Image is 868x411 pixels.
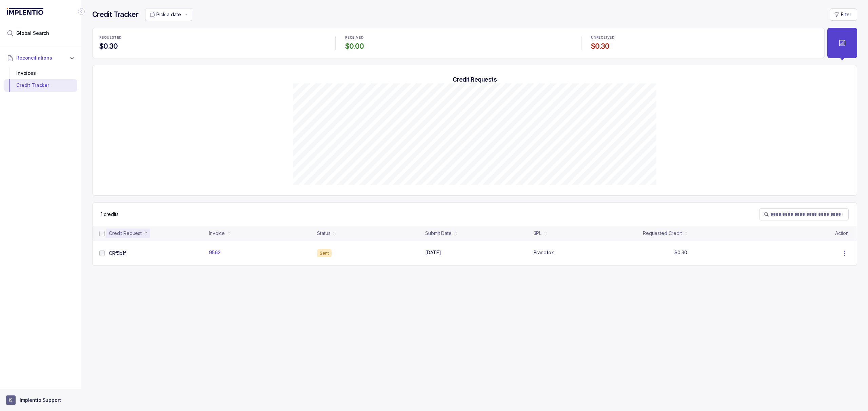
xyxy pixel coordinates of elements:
span: Pick a date [156,12,181,17]
p: UNRECEIVED [591,36,615,40]
div: Status [317,230,330,237]
li: Statistic REQUESTED [95,31,330,55]
p: Action [835,230,849,237]
p: 1 credits [101,211,119,218]
div: Credit Tracker [9,79,72,91]
p: Implentio Support [20,397,61,404]
button: Reconciliations [4,50,77,65]
li: Statistic UNRECEIVED [587,31,822,55]
div: Requested Credit [643,230,682,237]
div: Sent [317,249,332,257]
nav: Table Control [93,203,857,226]
p: [DATE] [425,249,441,256]
li: Statistic RECEIVED [341,31,576,55]
ul: Statistic Highlights [92,28,825,58]
span: Global Search [16,30,49,37]
button: User initialsImplentio Support [6,395,75,405]
p: REQUESTED [99,36,122,40]
div: Credit Request [109,230,142,237]
input: checkbox-checkbox-all [99,231,105,236]
h4: $0.30 [99,42,326,51]
span: Reconciliations [16,55,52,61]
h4: $0.00 [345,42,572,51]
div: Reconciliations [4,66,77,93]
p: $0.30 [674,249,687,256]
button: Date Range Picker [145,8,192,21]
div: 3PL [534,230,542,237]
div: Invoice [209,230,225,237]
search: Date Range Picker [150,11,181,18]
p: 9562 [209,249,220,256]
h4: $0.30 [591,42,817,51]
div: Invoices [9,67,72,79]
p: RECEIVED [345,36,363,40]
p: CRf5b1f [109,250,126,257]
div: Collapse Icon [77,7,85,16]
button: Filter [830,8,857,21]
h5: Credit Requests [103,76,846,83]
div: Submit Date [425,230,451,237]
p: Brandfox [534,249,554,256]
search: Table Search Bar [759,208,849,220]
span: User initials [6,395,16,405]
h4: Credit Tracker [92,10,138,19]
div: Remaining page entries [101,211,119,218]
input: checkbox-checkbox-all [99,251,105,256]
p: Filter [841,11,851,18]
